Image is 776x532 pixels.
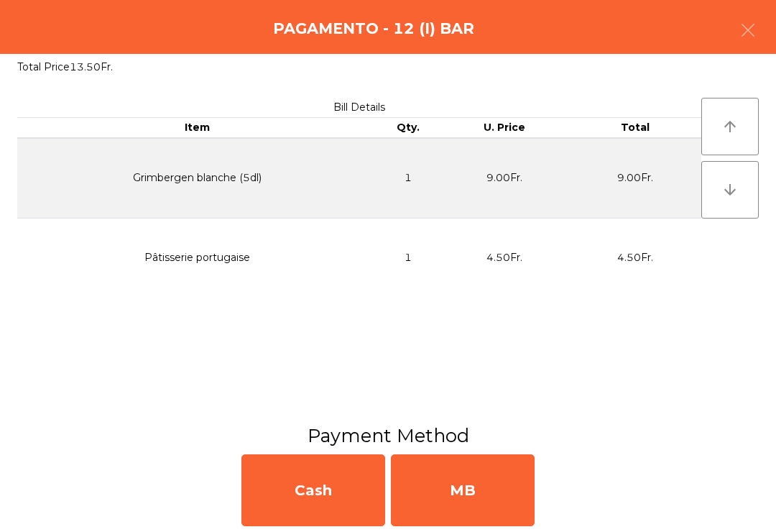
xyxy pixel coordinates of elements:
td: 1 [378,138,438,219]
th: Item [17,118,378,138]
span: Total Price [17,60,70,73]
div: Cash [241,454,385,526]
button: arrow_upward [701,98,759,155]
button: arrow_downward [701,161,759,219]
span: 13.50Fr. [70,60,113,73]
div: MB [391,454,535,526]
span: Bill Details [333,101,385,114]
td: 4.50Fr. [570,218,701,297]
td: Pâtisserie portugaise [17,218,378,297]
th: U. Price [438,118,570,138]
i: arrow_downward [721,181,739,198]
td: Grimbergen blanche (5dl) [17,138,378,219]
td: 9.00Fr. [438,138,570,219]
th: Qty. [378,118,438,138]
h4: Pagamento - 12 (I) BAR [273,18,474,40]
h3: Payment Method [11,423,765,449]
td: 9.00Fr. [570,138,701,219]
td: 1 [378,218,438,297]
i: arrow_upward [721,118,739,135]
td: 4.50Fr. [438,218,570,297]
th: Total [570,118,701,138]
